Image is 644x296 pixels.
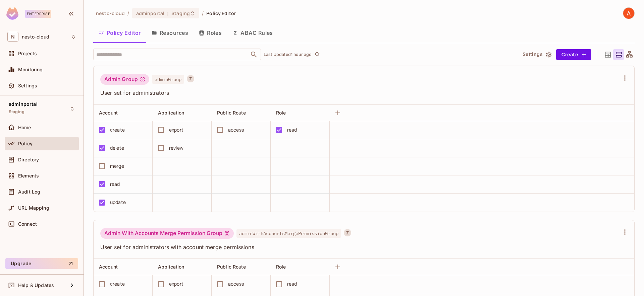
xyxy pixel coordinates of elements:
[100,89,620,96] span: User set for administrators
[110,180,120,188] div: read
[100,243,620,251] span: User set for administrators with account merge permissions
[194,24,227,41] button: Roles
[18,141,33,146] span: Policy
[5,258,78,269] button: Upgrade
[344,229,351,236] button: A User Set is a dynamically conditioned role, grouping users based on real-time criteria.
[314,51,320,58] span: refresh
[9,109,24,115] span: Staging
[264,52,312,57] p: Last Updated 1 hour ago
[313,51,321,59] button: refresh
[18,189,40,195] span: Audit Log
[99,110,118,116] span: Account
[18,157,39,162] span: Directory
[110,280,125,288] div: create
[22,34,49,40] span: Workspace: nesto-cloud
[100,74,149,85] div: Admin Group
[18,83,37,88] span: Settings
[7,32,18,42] span: N
[167,11,169,16] span: :
[169,144,183,152] div: review
[127,10,129,16] li: /
[18,51,37,56] span: Projects
[152,75,184,84] span: adminGroup
[249,50,259,59] button: Open
[99,264,118,270] span: Account
[276,110,286,116] span: Role
[228,280,244,288] div: access
[202,10,204,16] li: /
[93,24,146,41] button: Policy Editor
[217,110,246,116] span: Public Route
[158,264,184,270] span: Application
[136,10,164,16] span: adminportal
[158,110,184,116] span: Application
[623,8,634,19] img: Adel Ati
[169,126,183,134] div: export
[25,10,51,18] div: Enterprise
[171,10,190,16] span: Staging
[187,75,194,82] button: A User Set is a dynamically conditioned role, grouping users based on real-time criteria.
[556,49,591,60] button: Create
[110,126,125,134] div: create
[312,51,321,59] span: Click to refresh data
[169,280,183,288] div: export
[146,24,194,41] button: Resources
[217,264,246,270] span: Public Route
[18,125,31,130] span: Home
[287,126,297,134] div: read
[6,7,18,20] img: SReyMgAAAABJRU5ErkJggg==
[236,229,341,238] span: adminWithAccountsMergePermissionGroup
[227,24,278,41] button: ABAC Rules
[18,205,49,211] span: URL Mapping
[9,101,38,107] span: adminportal
[18,67,43,72] span: Monitoring
[100,228,234,239] div: Admin With Accounts Merge Permission Group
[96,10,125,16] span: the active workspace
[110,144,124,152] div: delete
[228,126,244,134] div: access
[276,264,286,270] span: Role
[18,283,54,288] span: Help & Updates
[18,173,39,178] span: Elements
[110,199,126,206] div: update
[110,162,124,170] div: merge
[18,221,37,227] span: Connect
[520,49,553,60] button: Settings
[206,10,236,16] span: Policy Editor
[287,280,297,288] div: read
